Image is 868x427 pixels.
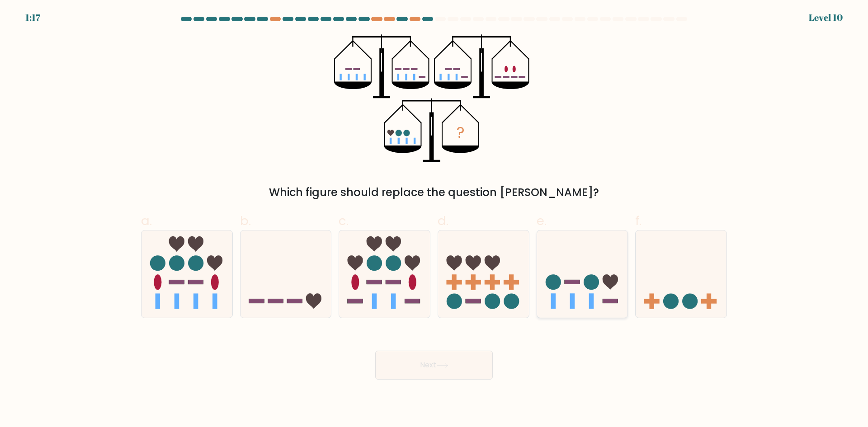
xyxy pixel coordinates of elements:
[339,212,349,230] span: c.
[25,11,40,24] div: 1:17
[240,212,251,230] span: b.
[438,212,448,230] span: d.
[375,351,493,380] button: Next
[809,11,843,24] div: Level 10
[537,212,547,230] span: e.
[457,122,465,143] tspan: ?
[141,212,152,230] span: a.
[635,212,642,230] span: f.
[146,184,722,201] div: Which figure should replace the question [PERSON_NAME]?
